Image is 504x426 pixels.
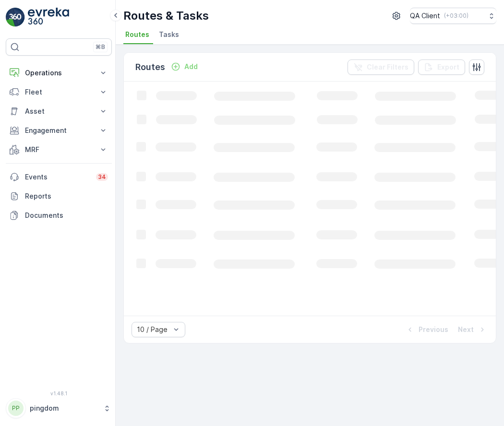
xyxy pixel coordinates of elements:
p: ( +03:00 ) [444,12,468,20]
p: MRF [25,145,93,154]
p: Add [184,62,198,71]
p: ⌘B [96,43,105,51]
button: Previous [404,324,449,335]
p: Previous [419,325,448,334]
p: Events [25,172,90,182]
p: QA Client [410,11,440,21]
p: Next [458,325,474,334]
button: Export [418,59,465,75]
span: Routes [125,30,149,39]
button: MRF [6,140,112,159]
p: 34 [98,173,106,181]
img: logo_light-DOdMpM7g.png [28,8,69,27]
button: Operations [6,63,112,83]
button: Fleet [6,83,112,102]
a: Documents [6,206,112,225]
p: Routes & Tasks [123,8,209,24]
button: Asset [6,102,112,121]
span: Tasks [159,30,179,39]
span: v 1.48.1 [6,390,112,396]
p: Operations [25,68,93,78]
p: Reports [25,191,108,201]
p: Export [437,62,459,72]
button: Add [167,61,202,72]
p: Routes [135,60,165,74]
a: Events34 [6,167,112,187]
p: Asset [25,106,93,116]
button: Clear Filters [348,59,414,75]
p: Clear Filters [367,62,408,72]
p: Fleet [25,87,93,97]
p: Engagement [25,126,93,135]
div: PP [8,401,24,416]
img: logo [6,8,25,27]
p: pingdom [30,403,98,413]
button: Next [457,324,488,335]
button: QA Client(+03:00) [410,8,496,24]
a: Reports [6,187,112,206]
button: PPpingdom [6,398,112,418]
button: Engagement [6,121,112,140]
p: Documents [25,211,108,220]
